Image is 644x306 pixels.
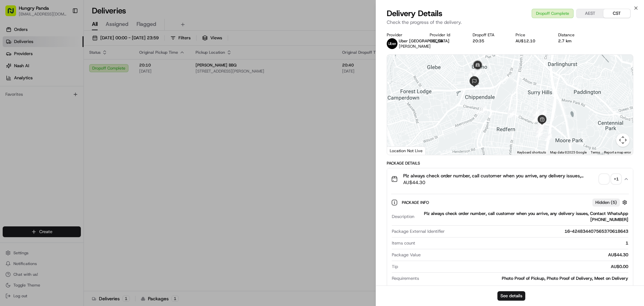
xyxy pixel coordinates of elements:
div: 2.7 km [558,38,590,44]
div: 12 [507,111,515,118]
div: Past conversations [7,87,43,93]
button: +1 [599,174,621,184]
a: Open this area in Google Maps (opens a new window) [389,146,411,155]
div: Location Not Live [387,146,426,155]
button: AEST [577,9,603,18]
button: C3C5B [430,38,443,44]
img: Asif Zaman Khan [7,116,17,127]
div: Provider [387,32,419,38]
div: 11 [536,126,544,133]
span: 8月7日 [59,122,72,128]
button: See details [497,291,525,301]
img: 1727276513143-84d647e1-66c0-4f92-a045-3c9f9f5dfd92 [14,64,26,76]
span: AU$44.30 [403,179,597,186]
div: 13 [479,106,486,113]
p: Welcome 👋 [7,27,122,38]
div: AU$44.30 [423,252,628,258]
img: uber-new-logo.jpeg [387,38,397,49]
button: Map camera controls [616,133,630,147]
button: Plz always check order number, call customer when you arrive, any delivery issues, Contact WhatsA... [387,168,633,190]
button: See all [104,86,122,94]
div: 20:35 [473,38,505,44]
span: Map data ©2025 Google [550,150,587,154]
a: 📗Knowledge Base [4,147,54,160]
div: Distance [558,32,590,38]
div: AU$0.00 [401,264,628,270]
div: 4 [539,110,547,117]
div: 14 [468,69,476,76]
div: 5 [536,129,543,136]
span: Package Info [402,200,430,205]
span: [PERSON_NAME] [21,122,54,128]
span: • [22,104,24,110]
img: Google [389,146,411,155]
span: [PERSON_NAME] [399,44,431,49]
span: Description [392,214,414,220]
span: Tip [392,264,398,270]
img: 1736555255976-a54dd68f-1ca7-489b-9aae-adbdc363a1c4 [13,123,19,128]
div: 7 [545,134,552,141]
button: Keyboard shortcuts [517,150,546,155]
div: 3 [533,109,540,117]
div: AU$12.10 [516,38,548,44]
span: Plz always check order number, call customer when you arrive, any delivery issues, Contact WhatsA... [403,172,597,179]
div: + 1 [611,174,621,184]
a: 💻API Documentation [54,147,110,160]
div: 15 [474,69,481,76]
div: Plz always check order number, call customer when you arrive, any delivery issues, Contact WhatsA... [417,211,628,223]
span: Requirements [392,275,419,281]
div: 1 [418,240,628,246]
p: Check the progress of the delivery. [387,19,633,26]
div: 2 [532,115,539,122]
span: Uber [GEOGRAPHIC_DATA] [399,38,449,44]
input: Clear [17,43,111,50]
div: Dropoff ETA [473,32,505,38]
img: Nash [7,7,20,20]
span: 8月15日 [26,104,42,110]
span: Delivery Details [387,8,442,19]
img: 1736555255976-a54dd68f-1ca7-489b-9aae-adbdc363a1c4 [7,64,19,76]
div: Plz always check order number, call customer when you arrive, any delivery issues, Contact WhatsA... [387,190,633,294]
button: CST [603,9,630,18]
div: Price [516,32,548,38]
span: Package External Identifier [392,228,445,234]
a: Report a map error [604,150,631,154]
div: 6 [536,130,543,137]
a: Terms [591,150,600,154]
div: 16-424834407565370618643 [447,228,628,234]
span: Hidden ( 5 ) [595,200,617,206]
div: Provider Id [430,32,462,38]
span: Package Value [392,252,421,258]
div: 💻 [57,151,62,156]
div: Start new chat [30,64,110,71]
div: 📗 [7,151,12,156]
div: 9 [537,121,545,129]
span: Items count [392,240,415,246]
a: Powered byPylon [47,166,81,172]
span: Knowledge Base [13,150,51,157]
div: We're available if you need us! [30,71,92,76]
div: Photo Proof of Pickup, Photo Proof of Delivery, Meet on Delivery [422,275,628,281]
span: API Documentation [63,150,108,157]
button: Hidden (5) [592,198,629,207]
button: Start new chat [114,66,122,74]
div: Package Details [387,161,633,166]
span: • [56,122,58,128]
span: Pylon [67,167,81,172]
